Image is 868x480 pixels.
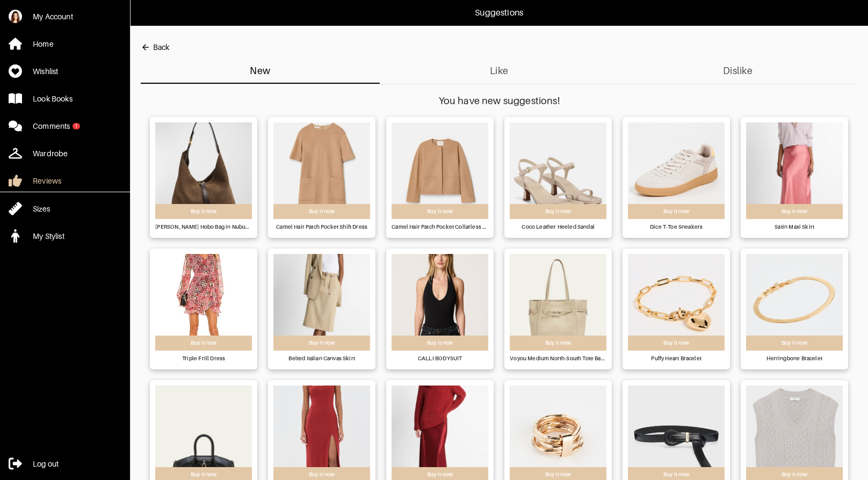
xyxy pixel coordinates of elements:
img: gridImage [628,122,725,219]
div: Buy it now [746,336,843,351]
div: Buy it now [392,204,488,219]
div: My Account [33,11,73,22]
div: Belted Italian Canvas Skirt [273,353,370,364]
img: gridImage [746,122,843,219]
img: gridImage [155,122,252,219]
div: My Stylist [33,231,64,242]
div: Camel Hair Patch Pocket Collarless Jacket [392,222,488,232]
div: Buy it now [628,204,725,219]
div: Back [153,42,169,53]
div: Reviews [33,176,61,186]
div: 1 [75,123,77,129]
div: Buy it now [510,336,606,351]
div: Coco Leather Heeled Sandal [510,222,606,232]
img: gridImage [510,254,606,351]
div: Triple Frill Dress [155,353,252,364]
button: Back [141,37,169,58]
div: Herringbone Bracelet [746,353,843,364]
img: gridImage [273,254,370,351]
div: Buy it now [510,204,606,219]
div: Comments [33,121,70,132]
img: gridImage [155,254,252,351]
div: Wishlist [33,66,58,77]
span: Like [386,62,612,79]
div: Wardrobe [33,148,68,159]
img: gridImage [273,122,370,219]
div: Log out [33,459,59,469]
div: Camel Hair Patch Pocket Shift Dress [273,222,370,232]
p: Suggestions [475,6,523,19]
img: gridImage [510,122,606,219]
div: Voyou Medium North-South Tote Bag in Tumbled Leather [510,353,606,364]
img: gridImage [628,254,725,351]
div: Look Books [33,93,73,104]
div: Buy it now [392,336,488,351]
img: gridImage [392,254,488,351]
div: Buy it now [155,204,252,219]
div: Buy it now [273,204,370,219]
div: Satin Maxi Skirt [746,222,843,232]
div: CALLI BODYSUIT [392,353,488,364]
span: New [147,62,373,79]
div: Buy it now [746,204,843,219]
img: 6qyb9WUdZjomKoBSeRaA8smM [9,10,22,23]
div: Buy it now [628,336,725,351]
span: Dislike [625,62,851,79]
div: Sizes [33,203,50,214]
div: [PERSON_NAME] Hobo Bag in Nubuck Calfskin [155,222,252,232]
div: Buy it now [155,336,252,351]
div: Home [33,39,54,49]
div: Buy it now [273,336,370,351]
img: gridImage [392,122,488,219]
div: Puffy Heart Bracelet [628,353,725,364]
div: You have new suggestions! [141,96,857,106]
img: gridImage [746,254,843,351]
div: Dice T-Toe Sneakers [628,222,725,232]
